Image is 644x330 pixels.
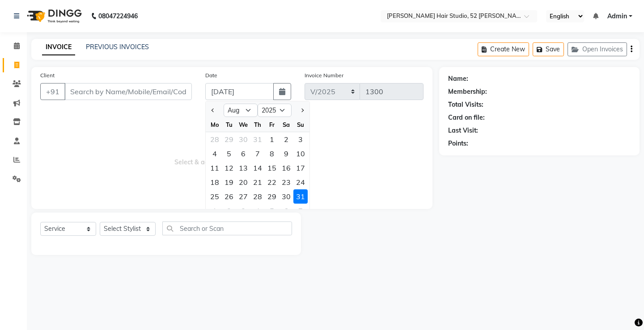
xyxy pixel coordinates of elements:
div: 6 [279,204,293,218]
div: 15 [265,161,279,175]
div: Tuesday, August 12, 2025 [222,161,236,175]
label: Client [40,71,55,79]
div: Monday, August 11, 2025 [208,161,222,175]
div: 19 [222,175,236,189]
div: 26 [222,189,236,204]
div: 16 [279,161,293,175]
div: 22 [265,175,279,189]
div: Points: [448,139,468,148]
div: Card on file: [448,113,485,122]
label: Invoice Number [305,71,343,79]
div: Last Visit: [448,126,478,135]
div: 23 [279,175,293,189]
button: Save [533,42,564,56]
select: Select month [224,104,258,117]
div: 17 [293,161,308,175]
div: Wednesday, August 13, 2025 [236,161,250,175]
div: 2 [279,132,293,146]
div: Thursday, August 14, 2025 [250,161,265,175]
div: Su [293,117,308,132]
div: 27 [236,189,250,204]
div: 28 [208,132,222,146]
div: Mo [208,117,222,132]
div: Wednesday, July 30, 2025 [236,132,250,146]
div: Sunday, August 17, 2025 [293,161,308,175]
div: Sunday, August 24, 2025 [293,175,308,189]
div: 5 [222,146,236,161]
div: Saturday, August 30, 2025 [279,189,293,204]
div: 4 [208,146,222,161]
div: Friday, September 5, 2025 [265,204,279,218]
input: Search or Scan [162,221,292,235]
div: 30 [279,189,293,204]
div: Sa [279,117,293,132]
div: Thursday, August 7, 2025 [250,146,265,161]
div: Friday, August 22, 2025 [265,175,279,189]
div: 2 [222,204,236,218]
div: Tuesday, August 5, 2025 [222,146,236,161]
b: 08047224946 [98,4,138,29]
div: 3 [293,132,308,146]
div: Fr [265,117,279,132]
input: Search by Name/Mobile/Email/Code [64,83,192,100]
div: 1 [265,132,279,146]
button: +91 [40,83,65,100]
div: Friday, August 15, 2025 [265,161,279,175]
div: Sunday, August 3, 2025 [293,132,308,146]
div: Tuesday, July 29, 2025 [222,132,236,146]
div: Sunday, August 10, 2025 [293,146,308,161]
button: Next month [298,103,306,117]
button: Create New [478,42,529,56]
div: 11 [208,161,222,175]
div: Monday, September 1, 2025 [208,204,222,218]
div: 31 [293,189,308,204]
div: Sunday, August 31, 2025 [293,189,308,204]
div: Membership: [448,87,487,96]
div: 7 [250,146,265,161]
div: Saturday, August 16, 2025 [279,161,293,175]
a: PREVIOUS INVOICES [86,43,149,51]
div: 28 [250,189,265,204]
div: Saturday, August 2, 2025 [279,132,293,146]
div: 12 [222,161,236,175]
div: Monday, July 28, 2025 [208,132,222,146]
select: Select year [258,104,292,117]
img: logo [23,4,84,29]
a: INVOICE [42,39,75,55]
div: 1 [208,204,222,218]
div: Monday, August 25, 2025 [208,189,222,204]
div: 7 [293,204,308,218]
div: Thursday, August 21, 2025 [250,175,265,189]
div: 3 [236,204,250,218]
div: Name: [448,74,468,84]
div: Friday, August 29, 2025 [265,189,279,204]
div: Friday, August 8, 2025 [265,146,279,161]
div: Friday, August 1, 2025 [265,132,279,146]
div: We [236,117,250,132]
div: Saturday, September 6, 2025 [279,204,293,218]
button: Open Invoices [568,42,627,56]
div: Thursday, August 28, 2025 [250,189,265,204]
div: 29 [222,132,236,146]
div: Tu [222,117,236,132]
div: Thursday, September 4, 2025 [250,204,265,218]
div: 21 [250,175,265,189]
button: Previous month [209,103,217,117]
div: Tuesday, August 26, 2025 [222,189,236,204]
div: Tuesday, September 2, 2025 [222,204,236,218]
div: Tuesday, August 19, 2025 [222,175,236,189]
div: Monday, August 18, 2025 [208,175,222,189]
div: Wednesday, August 27, 2025 [236,189,250,204]
span: Select & add items from the list below [40,111,424,200]
div: Wednesday, September 3, 2025 [236,204,250,218]
label: Date [205,71,217,79]
div: Th [250,117,265,132]
div: 13 [236,161,250,175]
div: Wednesday, August 6, 2025 [236,146,250,161]
div: Saturday, August 9, 2025 [279,146,293,161]
div: Total Visits: [448,100,483,109]
div: 8 [265,146,279,161]
div: 9 [279,146,293,161]
div: 29 [265,189,279,204]
div: Saturday, August 23, 2025 [279,175,293,189]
